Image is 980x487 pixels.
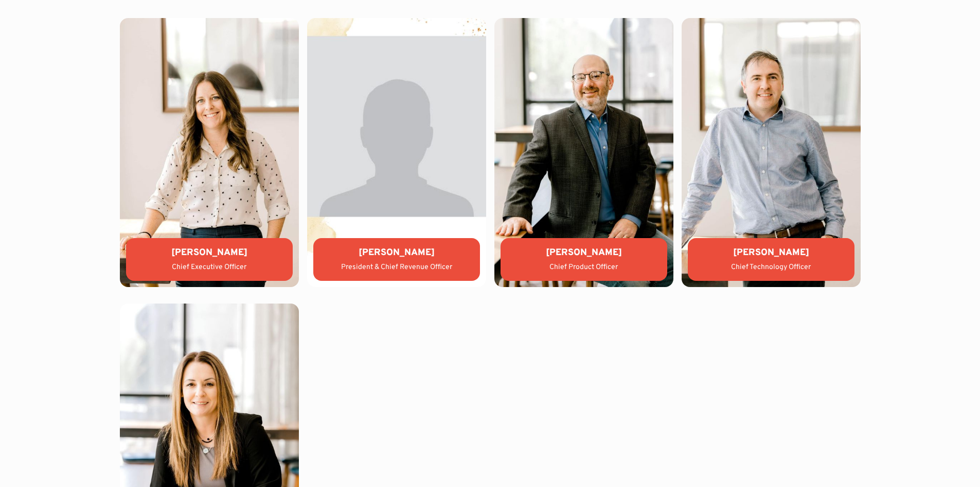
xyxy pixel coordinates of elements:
div: Chief Product Officer [509,262,659,273]
div: [PERSON_NAME] [134,246,284,259]
div: Chief Executive Officer [134,262,284,273]
div: [PERSON_NAME] [322,246,472,259]
img: Jason Wiley [307,18,486,287]
img: Matthew Groner [494,18,673,287]
div: President & Chief Revenue Officer [322,262,472,273]
img: Tony Compton [682,18,861,287]
img: Lauren Donalson [120,18,299,287]
div: [PERSON_NAME] [509,246,659,259]
div: [PERSON_NAME] [696,246,846,259]
div: Chief Technology Officer [696,262,846,273]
